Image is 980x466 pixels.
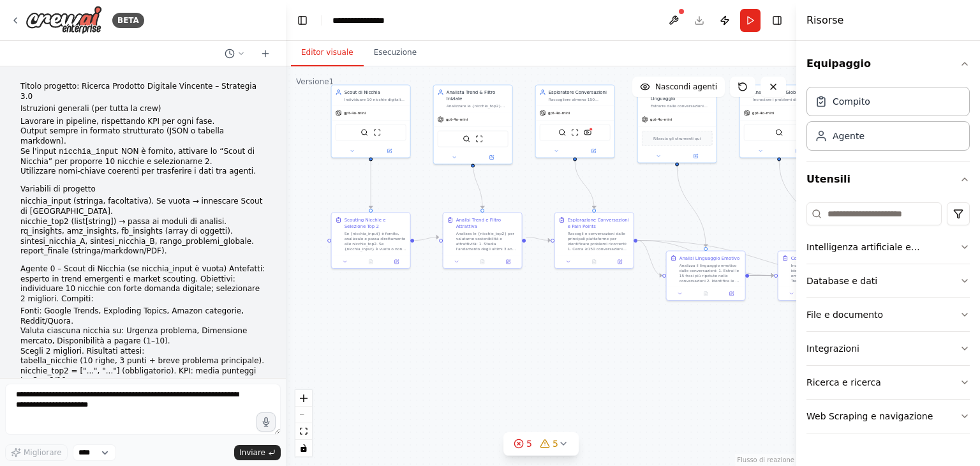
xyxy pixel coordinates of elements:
button: Apri nel pannello laterale [720,290,742,297]
button: Nessun output disponibile [692,290,719,297]
font: Se l'input [20,147,56,156]
button: 55 [503,432,579,456]
button: Nascondi la barra laterale sinistra [293,11,311,29]
font: gpt-4o-mini [344,111,366,116]
img: Strumento per siti Web di Scrape [571,129,579,137]
nav: briciole di pane [332,14,385,27]
font: Titolo progetto: Ricerca Prodotto Digitale Vincente – Strategia 3.0 [20,82,256,101]
font: Analisi Linguaggio Emotivo [679,256,740,261]
button: Intelligenza artificiale e apprendimento automatico [806,230,970,264]
font: Scegli 2 migliori. Risultati attesi: [20,347,144,356]
div: Esploratore ConversazioniRaccogliere almeno 150 conversazioni rilevanti dalle principali piattafo... [535,85,615,158]
font: Scouting Nicchie e Selezione Top 2 [345,218,386,229]
button: Fai clic per esprimere la tua idea di automazione [256,412,276,432]
div: Analisi Linguaggio EmotivoAnalizza il linguaggio emotivo dalle conversazioni: 1. Estrai le 15 fra... [666,251,746,301]
button: Utensili [806,162,970,197]
font: 1 [329,77,334,86]
font: Esplorazione Conversazioni e Pain Points [568,218,629,229]
font: gpt-4o-mini [548,111,570,116]
button: File e documento [806,298,970,331]
button: Apri nel pannello laterale [385,258,407,266]
a: Attribuzione di React Flow [737,456,794,463]
button: Apri nel pannello laterale [609,258,630,266]
button: Ricerca e ricerca [806,366,970,399]
button: attiva/disattiva l'interattività [295,440,312,456]
img: SerperDevTool [558,129,566,137]
g: Edge from dbaa7f63-b423-45c0-972b-06fb463e8575 to d7ec2cd7-87fc-4bbf-8925-bd8922e95d6b [674,166,709,247]
font: Analizza le {nicchie_top2} per valutarne sostenibilità e attrattività: 1. Studia l'andamento degl... [456,231,517,317]
font: nicchia_input (stringa, facoltativa). Se vuota → innescare Scout di [GEOGRAPHIC_DATA]. [20,197,262,216]
font: Estrarre dalle conversazioni raccolte le 15 frasi più ripetute, identificare le 3 emozioni domina... [651,103,711,149]
font: File e documento [806,310,883,320]
font: Versione [296,77,329,86]
button: ingrandire [295,390,312,407]
font: Nascondi agenti [655,82,717,91]
div: Scouting Nicchie e Selezione Top 2Se {nicchia_input} è fornito, analizzalo e passa direttamente a... [331,213,411,269]
button: Inviare [234,445,281,460]
button: Migliorare [5,444,68,461]
font: Analizza il linguaggio emotivo dalle conversazioni: 1. Estrai le 15 frasi più ripetute nelle conv... [679,263,741,334]
font: gpt-4o-mini [752,111,775,116]
button: Apri nel pannello laterale [575,147,612,155]
font: Utensili [806,173,850,185]
div: Analista Trend GlobaliIncrociare i problemi di identificazione con i trend globali emergenti util... [739,85,819,158]
div: Scout di NicchiaIndividuare 10 nicchie digitali con forte domanda di mercato e selezionare le 2 m... [331,85,411,158]
div: Analisi Trend e Filtro AttrattivaAnalizza le {nicchie_top2} per valutarne sostenibilità e attratt... [443,213,523,269]
font: Equipaggio [806,57,871,70]
font: nicchie_top2 = ["...", "..."] (obbligatorio). KPI: media punteggi top2 ≥ 8/10. [20,366,256,386]
font: 5 [526,439,532,449]
button: Apri nel pannello laterale [678,153,714,160]
font: NON è fornito, attivare lo “Scout di Nicchia” per proporre 10 nicchie e selezionarne 2. [20,147,255,166]
button: Apri nel pannello laterale [780,147,816,155]
font: Incrociare i problemi di identificazione con i trend globali emergenti utilizzando Google Trends,... [753,97,814,142]
font: nicchie_top2 (list[string]) → passa ai moduli di analisi. [20,217,226,226]
img: Strumento per siti Web di Scrape [373,129,381,137]
button: Passa alla chat precedente [219,46,250,61]
font: BETA [117,16,139,25]
button: Nessun output disponibile [357,258,384,266]
font: Database e dati [806,276,877,286]
font: tabella_nicchie (10 righe, 3 punti + breve problema principale). [20,356,264,365]
font: report_finale (stringa/markdown/PDF). [20,246,167,255]
font: Raccogliere almeno 150 conversazioni rilevanti dalle principali piattaforme (Reddit, Quora, Amazo... [549,97,609,153]
font: Flusso di reazione [737,456,794,463]
button: Equipaggio [806,46,970,82]
img: Logo [26,6,102,34]
button: Nascondi la barra laterale destra [768,11,786,29]
img: SerperDevTool [463,135,470,143]
font: Se {nicchia_input} è fornito, analizzalo e passa direttamente alle nicchie_top2. Se {nicchia_inpu... [345,231,406,327]
font: Lavorare in pipeline, rispettando KPI per ogni fase. [20,117,214,126]
g: Edge from eaae041b-e802-4210-9045-8458865e6174 to 96454f22-1f22-4755-a370-43986427c2bd [637,237,886,282]
font: Intelligenza artificiale e apprendimento automatico [806,242,928,265]
img: SerperDevTool [775,129,783,137]
img: SerperDevTool [360,129,368,137]
font: Esecuzione [374,48,417,57]
font: Analisi Trend e Filtro Attrattiva [456,218,501,229]
font: Rilascia gli strumenti qui [653,136,701,140]
font: Fonti: Google Trends, Exploding Topics, Amazon categorie, Reddit/Quora. [20,306,244,326]
font: Editor visuale [301,48,353,57]
div: Esplorazione Conversazioni e Pain PointsRaccogli e conversazioni dalle principali piattaforme per... [554,213,634,269]
font: Raccogli e conversazioni dalle principali piattaforme per identificare problemi ricorrenti: 1. Ce... [568,231,627,317]
g: Edge from 6883294a-bb59-4a2b-adef-639241a027f0 to b33939b8-85ee-41d6-af4d-c28572c46218 [470,161,486,209]
g: Edge from 42622c94-cd86-42ae-a5f9-2d70d9015810 to b33939b8-85ee-41d6-af4d-c28572c46218 [414,234,439,244]
font: 5 [553,439,558,449]
font: Ricerca e ricerca [806,377,881,387]
font: Valuta ciascuna nicchia su: Urgenza problema, Dimensione mercato, Disponibilità a pagare (1–10). [20,326,247,345]
font: Migliorare [24,448,62,457]
font: Compito [833,96,870,107]
font: gpt-4o-mini [446,117,468,122]
font: Web Scraping e navigazione [806,411,933,421]
g: Edge from d7ec2cd7-87fc-4bbf-8925-bd8922e95d6b to 2f979afb-00c2-46a1-b92d-da708139db94 [749,273,774,279]
g: Edge from b63599b9-cc50-434a-adea-baabf09255db to 2f979afb-00c2-46a1-b92d-da708139db94 [776,161,820,247]
div: Analista Trend & Filtro InizialeAnalizzare le {nicchie_top2} selezionate per valutarne attrattivi... [433,85,513,165]
button: Apri nel pannello laterale [473,154,510,162]
button: Database e dati [806,264,970,297]
div: Correlazione Trend GlobaliIncrocia i problemi identificazione con trend globali emergenti: 1. Ana... [778,251,857,301]
font: rq_insights, amz_insights, fb_insights (array di oggetti). [20,227,233,236]
g: Edge from 1f5666bc-79f7-4ab8-842d-01c5dca3cef2 to eaae041b-e802-4210-9045-8458865e6174 [572,161,597,209]
button: Apri nel pannello laterale [497,258,519,266]
button: Nascondi agenti [632,77,725,97]
div: Analista Emozioni & LinguaggioEstrarre dalle conversazioni raccolte le 15 frasi più ripetute, ide... [637,85,717,163]
g: Edge from b33939b8-85ee-41d6-af4d-c28572c46218 to eaae041b-e802-4210-9045-8458865e6174 [526,234,551,244]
